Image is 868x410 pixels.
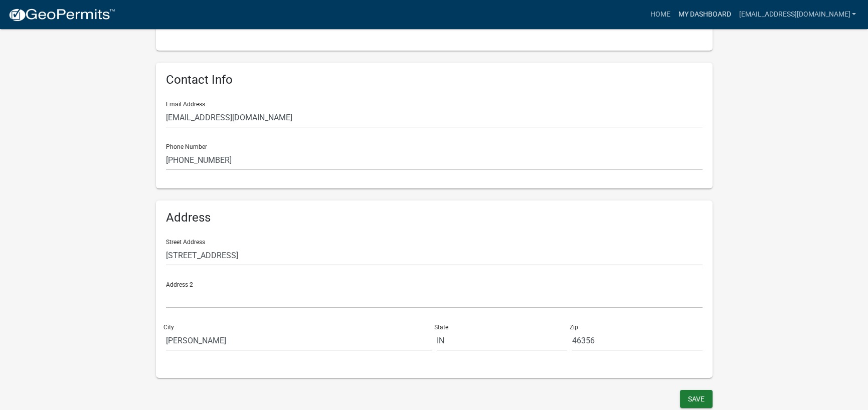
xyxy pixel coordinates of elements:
button: Change Password [166,17,703,33]
a: [EMAIL_ADDRESS][DOMAIN_NAME] [735,5,860,24]
a: Home [646,5,674,24]
button: Save [680,390,713,408]
a: My Dashboard [674,5,735,24]
h6: Contact Info [166,73,703,87]
h6: Address [166,211,703,225]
